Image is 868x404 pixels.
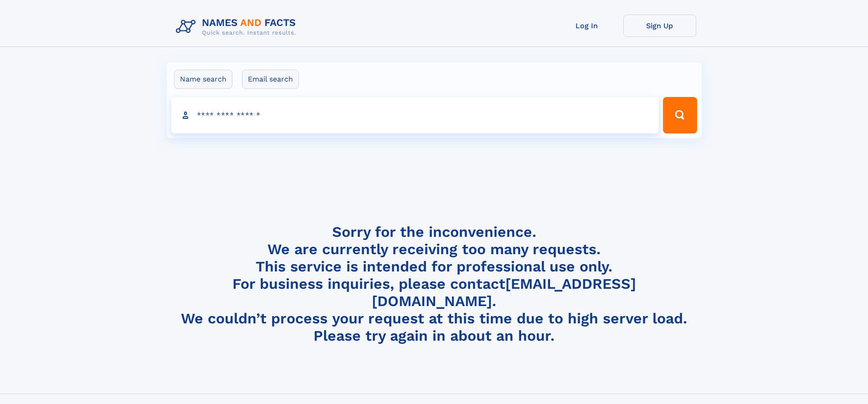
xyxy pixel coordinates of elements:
[172,15,303,39] img: Logo Names and Facts
[172,223,696,345] h4: Sorry for the inconvenience. We are currently receiving too many requests. This service is intend...
[174,70,232,89] label: Name search
[242,70,299,89] label: Email search
[663,97,697,133] button: Search Button
[372,275,636,310] a: [EMAIL_ADDRESS][DOMAIN_NAME]
[623,15,696,37] a: Sign Up
[550,15,623,37] a: Log In
[171,97,659,133] input: search input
